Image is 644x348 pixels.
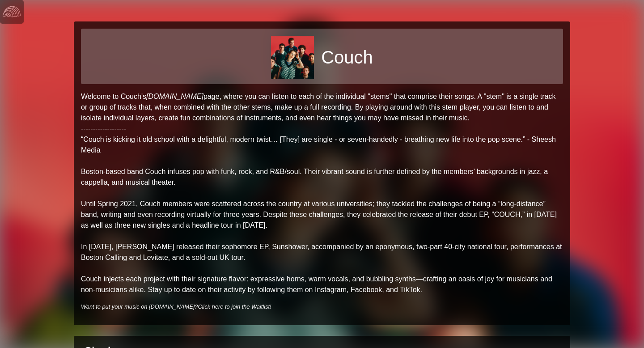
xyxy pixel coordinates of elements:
[81,303,271,310] i: Want to put your music on [DOMAIN_NAME]?
[3,3,21,21] img: logo-white-4c48a5e4bebecaebe01ca5a9d34031cfd3d4ef9ae749242e8c4bf12ef99f53e8.png
[81,91,563,295] p: Welcome to Couch's page, where you can listen to each of the individual "stems" that comprise the...
[271,36,314,79] img: 5568df0bcd8592f8c2774689377eec66334cd188f3db47fbc6b85b3e81d84b74.jpg
[198,303,271,310] a: Click here to join the Waitlist!
[146,93,203,100] a: [DOMAIN_NAME]
[321,47,373,68] h1: Couch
